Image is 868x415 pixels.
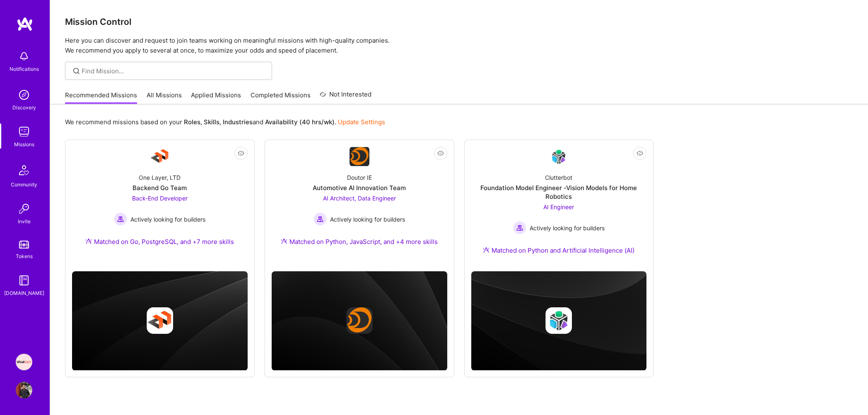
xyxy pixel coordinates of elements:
a: Not Interested [320,89,371,104]
div: Community [11,180,37,189]
div: Notifications [10,65,39,73]
img: Invite [16,200,32,217]
span: AI Engineer [543,203,574,210]
img: Company Logo [150,147,170,166]
b: Roles [184,118,200,126]
div: [DOMAIN_NAME] [4,289,44,297]
div: Matched on Python and Artificial Intelligence (AI) [483,246,634,255]
a: Applied Missions [191,91,241,104]
div: Automotive AI Innovation Team [313,183,406,192]
img: bell [16,48,32,65]
img: Speakeasy: Software Engineer to help Customers write custom functions [16,354,32,370]
img: teamwork [16,123,32,140]
div: Missions [14,140,34,149]
img: Actively looking for builders [513,221,526,234]
a: Update Settings [338,118,385,126]
a: Company LogoOne Layer, LTDBackend Go TeamBack-End Developer Actively looking for buildersActively... [72,147,248,256]
img: tokens [19,241,29,249]
img: cover [72,271,248,371]
div: Discovery [12,103,36,112]
a: Completed Missions [251,91,311,104]
div: One Layer, LTD [139,173,181,182]
a: All Missions [147,91,182,104]
img: Company logo [545,307,572,334]
p: We recommend missions based on your , , and . [65,118,385,126]
img: Company logo [147,307,173,334]
img: Company Logo [549,147,569,166]
a: User Avatar [14,382,34,398]
input: Find Mission... [82,67,266,75]
img: Company logo [346,307,373,334]
span: Actively looking for builders [330,215,405,224]
a: Company LogoDoutor IEAutomotive AI Innovation TeamAI Architect, Data Engineer Actively looking fo... [272,147,447,256]
div: Invite [18,217,31,226]
div: Matched on Python, JavaScript, and +4 more skills [281,237,438,246]
img: logo [17,17,33,31]
div: Backend Go Team [133,183,187,192]
img: cover [471,271,647,371]
img: Actively looking for builders [313,212,327,226]
a: Company LogoClutterbotFoundation Model Engineer -Vision Models for Home RoboticsAI Engineer Activ... [471,147,647,265]
i: icon EyeClosed [637,150,643,157]
div: Matched on Go, PostgreSQL, and +7 more skills [85,237,234,246]
span: Back-End Developer [132,195,188,202]
img: Company Logo [350,147,369,166]
span: Actively looking for builders [530,224,605,232]
p: Here you can discover and request to join teams working on meaningful missions with high-quality ... [65,36,853,55]
div: Clutterbot [545,173,572,182]
span: AI Architect, Data Engineer [323,195,396,202]
img: Ateam Purple Icon [281,238,287,244]
i: icon EyeClosed [238,150,244,157]
img: discovery [16,87,32,103]
img: User Avatar [16,382,32,398]
img: guide book [16,272,32,289]
i: icon EyeClosed [437,150,444,157]
div: Doutor IE [347,173,372,182]
b: Industries [223,118,253,126]
img: Actively looking for builders [114,212,127,226]
span: Actively looking for builders [130,215,205,224]
h3: Mission Control [65,17,853,27]
a: Recommended Missions [65,91,137,104]
img: cover [272,271,447,371]
img: Ateam Purple Icon [483,246,489,253]
b: Availability (40 hrs/wk) [265,118,335,126]
div: Foundation Model Engineer -Vision Models for Home Robotics [471,183,647,201]
div: Tokens [16,252,33,261]
img: Community [14,160,34,180]
a: Speakeasy: Software Engineer to help Customers write custom functions [14,354,34,370]
i: icon SearchGrey [72,66,81,76]
img: Ateam Purple Icon [85,238,92,244]
b: Skills [204,118,219,126]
